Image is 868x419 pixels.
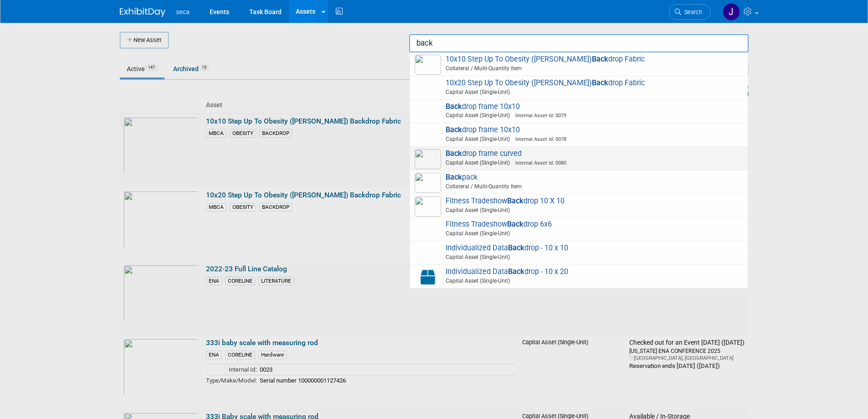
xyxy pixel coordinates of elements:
span: Capital Asset (Single-Unit) [417,159,743,167]
span: drop frame 10x10 [415,102,743,121]
span: 10x10 Step Up To Obesity ([PERSON_NAME]) drop Fabric [415,55,743,73]
span: Capital Asset (Single-Unit) [417,135,743,143]
img: Capital-Asset-Icon-2.png [415,267,441,287]
span: Individualized Data drop - 10 x 10 [415,243,743,262]
strong: Back [446,173,462,181]
span: 10x20 Step Up To Obesity ([PERSON_NAME]) drop Fabric [415,78,743,97]
span: Internal Asset Id: 0080 [510,160,566,166]
strong: Back [508,267,524,276]
img: Jose Gregory [723,3,740,21]
strong: Back [592,78,608,87]
span: Capital Asset (Single-Unit) [417,253,743,261]
span: Individualized Data drop - 10 x 20 [415,267,743,286]
strong: Back [446,102,462,111]
strong: Back [446,125,462,134]
strong: Back [507,220,524,228]
span: Internal Asset Id: 0078 [510,136,566,142]
span: drop frame 10x10 [415,125,743,144]
span: seca [176,8,190,16]
a: Search [669,4,711,20]
img: ExhibitDay [120,8,165,17]
strong: Back [507,197,524,205]
strong: Back [446,149,462,158]
span: pack [415,173,743,191]
span: drop frame curved [415,149,743,168]
span: Internal Asset Id: 0079 [510,113,566,119]
span: Capital Asset (Single-Unit) [417,111,743,119]
strong: Back [592,55,608,63]
input: search assets [409,34,749,52]
span: Capital Asset (Single-Unit) [417,206,743,214]
span: Capital Asset (Single-Unit) [417,229,743,238]
span: Collateral / Multi-Quantity Item [417,182,743,191]
span: Capital Asset (Single-Unit) [417,277,743,285]
span: Fitness Tradeshow drop 10 X 10 [415,197,743,215]
span: Capital Asset (Single-Unit) [417,88,743,96]
span: Fitness Tradeshow drop 6x6 [415,220,743,238]
span: Search [681,9,702,16]
span: Collateral / Multi-Quantity Item [417,64,743,72]
strong: Back [508,243,524,252]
